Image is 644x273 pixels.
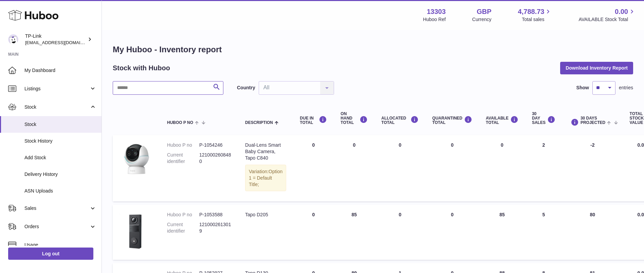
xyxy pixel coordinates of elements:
[560,62,633,74] button: Download Inventory Report
[24,154,96,161] span: Add Stock
[576,85,589,91] label: Show
[24,138,96,144] span: Stock History
[615,7,628,16] span: 0.00
[24,67,96,74] span: My Dashboard
[119,142,153,176] img: product image
[341,112,368,125] div: ON HAND Total
[619,85,633,91] span: entries
[24,205,89,212] span: Sales
[630,112,644,125] span: Total stock value
[167,142,199,148] dt: Huboo P no
[334,205,374,259] td: 85
[113,44,633,55] h1: My Huboo - Inventory report
[374,205,425,259] td: 0
[8,34,18,44] img: internalAdmin-13303@internal.huboo.com
[427,7,446,16] strong: 13303
[525,205,562,259] td: 5
[25,40,100,45] span: [EMAIL_ADDRESS][DOMAIN_NAME]
[479,205,525,259] td: 85
[167,212,199,218] dt: Huboo P no
[24,104,89,110] span: Stock
[245,165,286,192] div: Variation:
[25,33,86,46] div: TP-Link
[24,188,96,194] span: ASN Uploads
[245,142,286,161] div: Dual-Lens Smart Baby Camera, Tapo C840
[522,16,552,23] span: Total sales
[300,116,327,125] div: DUE IN TOTAL
[199,212,232,218] dd: P-1053588
[525,135,562,201] td: 2
[199,142,232,148] dd: P-1054246
[451,212,454,217] span: 0
[167,121,193,125] span: Huboo P no
[562,135,623,201] td: -2
[451,142,454,148] span: 0
[293,135,334,201] td: 0
[24,223,89,230] span: Orders
[293,205,334,259] td: 0
[432,116,472,125] div: QUARANTINED Total
[24,171,96,178] span: Delivery History
[249,169,282,187] span: Option 1 = Default Title;
[24,121,96,128] span: Stock
[578,7,636,23] a: 0.00 AVAILABLE Stock Total
[167,221,199,234] dt: Current identifier
[381,116,419,125] div: ALLOCATED Total
[581,116,605,125] span: 30 DAYS PROJECTED
[423,16,446,23] div: Huboo Ref
[199,221,232,234] dd: 1210002613019
[374,135,425,201] td: 0
[113,63,170,73] h2: Stock with Huboo
[245,212,286,218] div: Tapo D205
[486,116,518,125] div: AVAILABLE Total
[479,135,525,201] td: 0
[119,212,153,251] img: product image
[477,7,491,16] strong: GBP
[578,16,636,23] span: AVAILABLE Stock Total
[8,248,93,260] a: Log out
[237,85,255,91] label: Country
[199,152,232,165] dd: 1210002608480
[167,152,199,165] dt: Current identifier
[472,16,492,23] div: Currency
[334,135,374,201] td: 0
[518,7,545,16] span: 4,788.73
[518,7,552,23] a: 4,788.73 Total sales
[562,205,623,259] td: 80
[245,121,273,125] span: Description
[532,112,555,125] div: 30 DAY SALES
[24,86,89,92] span: Listings
[24,242,96,248] span: Usage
